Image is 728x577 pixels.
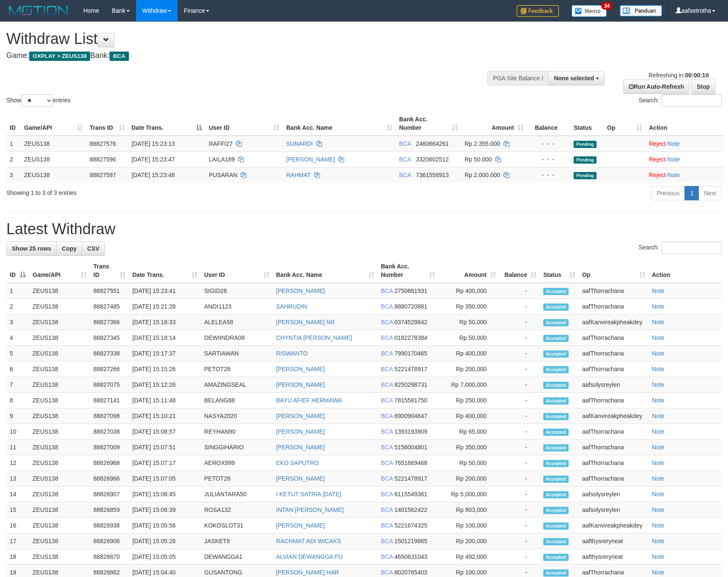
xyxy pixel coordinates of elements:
[129,283,201,299] td: [DATE] 15:23:41
[438,471,499,487] td: Rp 200,000
[579,487,649,502] td: aafsolysreylen
[21,112,86,136] th: Game/API: activate to sort column ascending
[499,393,540,408] td: -
[381,413,393,419] span: BCA
[652,366,665,372] a: Note
[543,413,569,420] span: Accepted
[6,4,71,17] img: MOTION_logo.png
[652,569,665,576] a: Note
[652,334,665,341] a: Note
[6,377,29,393] td: 7
[499,471,540,487] td: -
[286,156,335,163] a: [PERSON_NAME]
[685,72,709,79] strong: 00:00:10
[381,287,393,294] span: BCA
[381,475,393,482] span: BCA
[129,314,201,330] td: [DATE] 15:18:33
[129,424,201,440] td: [DATE] 15:08:57
[438,455,499,471] td: Rp 50,000
[6,151,21,167] td: 2
[517,5,559,17] img: Feedback.jpg
[579,502,649,518] td: aafsolysreylen
[579,346,649,361] td: aafThorrachana
[6,241,57,256] a: Show 25 rows
[201,361,273,377] td: PETOT28
[129,330,201,346] td: [DATE] 15:18:14
[29,314,90,330] td: ZEUS138
[90,156,116,163] span: 88827596
[12,245,51,252] span: Show 25 rows
[90,259,129,283] th: Trans ID: activate to sort column ascending
[6,299,29,314] td: 2
[438,299,499,314] td: Rp 350,000
[574,141,597,148] span: Pending
[499,259,540,283] th: Balance: activate to sort column ascending
[201,502,273,518] td: ROSA132
[652,397,665,404] a: Note
[29,440,90,455] td: ZEUS138
[87,245,99,252] span: CSV
[570,112,604,136] th: Status
[394,303,427,310] span: Copy 8880720881 to clipboard
[29,330,90,346] td: ZEUS138
[6,471,29,487] td: 13
[652,444,665,451] a: Note
[201,424,273,440] td: REYHAN90
[394,459,427,466] span: Copy 7651669468 to clipboard
[416,156,449,163] span: Copy 3320602512 to clipboard
[276,319,335,325] a: [PERSON_NAME] NR
[381,366,393,372] span: BCA
[201,393,273,408] td: BELANG88
[201,330,273,346] td: DEWIINDRA08
[6,259,29,283] th: ID: activate to sort column descending
[276,428,325,435] a: [PERSON_NAME]
[416,172,449,178] span: Copy 7361558913 to clipboard
[461,112,527,136] th: Amount: activate to sort column ascending
[29,259,90,283] th: Game/API: activate to sort column ascending
[21,94,53,107] select: Showentries
[499,299,540,314] td: -
[90,283,129,299] td: 88827551
[29,408,90,424] td: ZEUS138
[399,172,411,178] span: BCA
[465,172,500,178] span: Rp 2.000.000
[652,491,665,498] a: Note
[276,553,343,560] a: ALVIAN DEWANGGA PU
[286,140,313,147] a: SUNARDI
[29,299,90,314] td: ZEUS138
[276,413,325,419] a: [PERSON_NAME]
[201,471,273,487] td: PETOT28
[530,171,567,179] div: - - -
[652,319,665,325] a: Note
[579,424,649,440] td: aafThorrachana
[438,346,499,361] td: Rp 400,000
[6,424,29,440] td: 10
[6,52,477,60] h4: Game: Bank:
[6,455,29,471] td: 12
[499,408,540,424] td: -
[6,167,21,183] td: 3
[131,140,175,147] span: [DATE] 15:23:13
[201,283,273,299] td: SIGID26
[205,112,283,136] th: User ID: activate to sort column ascending
[620,5,662,16] img: panduan.png
[29,487,90,502] td: ZEUS138
[652,350,665,357] a: Note
[652,553,665,560] a: Note
[209,156,235,163] span: LAILA189
[668,172,680,178] a: Note
[276,475,325,482] a: [PERSON_NAME]
[276,569,339,576] a: [PERSON_NAME] HAR
[129,487,201,502] td: [DATE] 15:06:45
[6,314,29,330] td: 3
[29,424,90,440] td: ZEUS138
[276,397,342,404] a: BAYU AFIEF HERMAWA
[201,377,273,393] td: AMAZINGSEAL
[381,428,393,435] span: BCA
[381,397,393,404] span: BCA
[129,408,201,424] td: [DATE] 15:10:21
[6,112,21,136] th: ID
[56,241,82,256] a: Copy
[29,283,90,299] td: ZEUS138
[394,491,427,498] span: Copy 6115549361 to clipboard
